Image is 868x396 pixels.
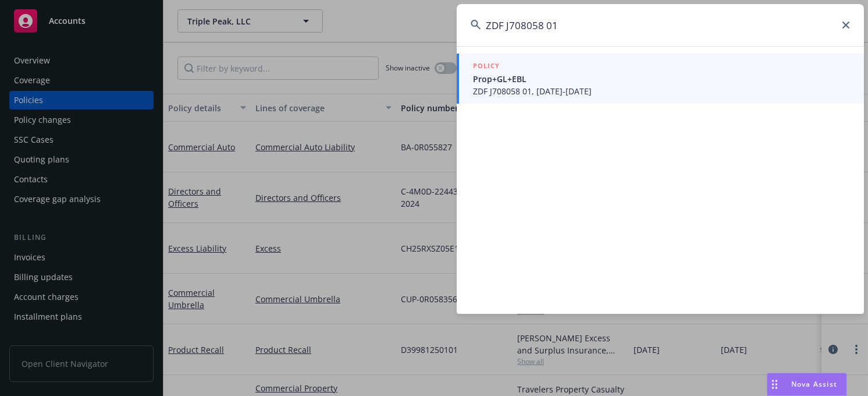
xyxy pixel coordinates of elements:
button: Nova Assist [767,373,847,396]
div: Drag to move [767,373,782,395]
span: ZDF J708058 01, [DATE]-[DATE] [473,85,850,97]
span: Nova Assist [791,379,837,389]
span: Prop+GL+EBL [473,73,850,85]
h5: POLICY [473,60,500,72]
a: POLICYProp+GL+EBLZDF J708058 01, [DATE]-[DATE] [457,54,864,104]
input: Search... [457,4,864,46]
